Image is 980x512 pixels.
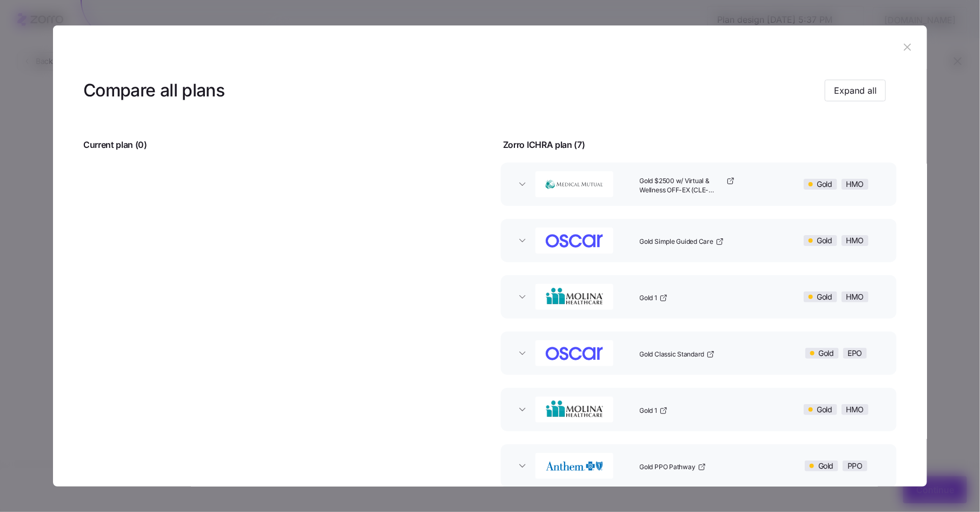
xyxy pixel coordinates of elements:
img: Oscar [537,339,612,367]
img: Anthem [537,452,612,480]
span: Expand all [834,84,877,97]
a: Gold Classic Standard [640,350,716,359]
span: HMO [846,405,864,414]
span: Current plan ( 0 ) [83,138,147,152]
span: PPO [847,461,863,471]
img: Medical Mutual [537,170,612,198]
img: Molina [537,283,612,311]
a: Gold PPO Pathway [640,463,706,472]
span: Gold [817,179,832,189]
a: Gold 1 [640,406,668,416]
span: Gold [818,461,833,471]
span: Gold [817,236,832,245]
button: Expand all [825,80,886,101]
span: Gold [817,292,832,302]
img: Molina [537,396,612,424]
span: Gold [819,348,834,358]
img: Oscar [537,226,612,255]
button: AnthemGold PPO PathwayGoldPPO [501,444,897,488]
button: MolinaGold 1GoldHMO [501,275,897,319]
span: Gold [817,405,832,414]
span: Gold 1 [640,406,658,416]
button: Medical MutualGold $2500 w/ Virtual & Wellness OFF-EX (CLE-Care)GoldHMO [501,163,897,206]
span: Gold $2500 w/ Virtual & Wellness OFF-EX (CLE-Care) [640,177,724,195]
a: Gold Simple Guided Care [640,237,724,247]
span: EPO [848,348,863,358]
a: Gold 1 [640,294,668,303]
span: Zorro ICHRA plan ( 7 ) [503,138,585,152]
span: Gold 1 [640,294,658,303]
h3: Compare all plans [83,79,224,103]
span: Gold PPO Pathway [640,463,696,472]
span: Gold Classic Standard [640,350,705,359]
span: HMO [846,292,864,302]
button: OscarGold Classic StandardGoldEPO [501,332,897,375]
span: HMO [846,179,864,189]
button: MolinaGold 1GoldHMO [501,388,897,431]
a: Gold $2500 w/ Virtual & Wellness OFF-EX (CLE-Care) [640,177,735,195]
button: OscarGold Simple Guided CareGoldHMO [501,219,897,262]
span: Gold Simple Guided Care [640,237,713,247]
span: HMO [846,236,864,245]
